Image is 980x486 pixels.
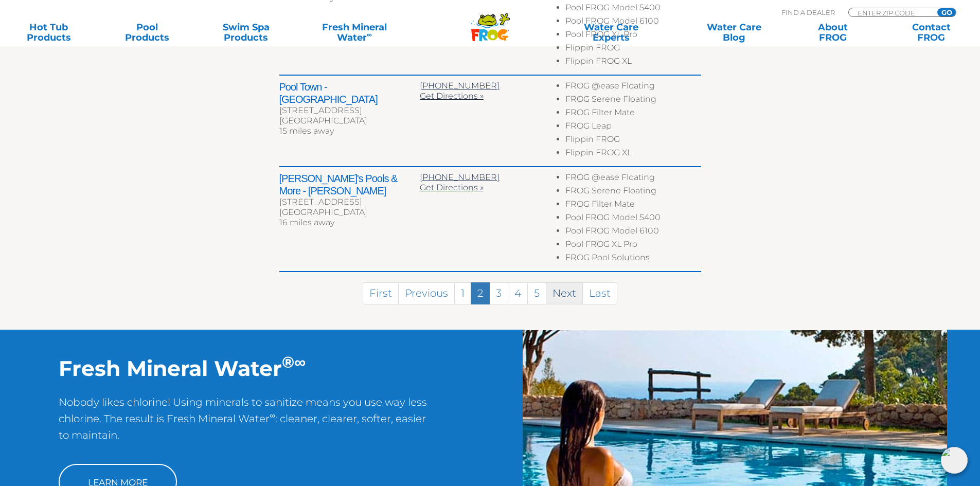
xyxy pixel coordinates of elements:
[279,105,420,116] div: [STREET_ADDRESS]
[109,22,186,43] a: PoolProducts
[294,352,306,372] sup: ∞
[565,107,701,121] li: FROG Filter Mate
[565,253,701,266] li: FROG Pool Solutions
[279,218,334,227] span: 16 miles away
[279,172,420,197] h2: [PERSON_NAME]'s Pools & More - [PERSON_NAME]
[546,282,583,304] a: Next
[582,282,617,304] a: Last
[279,116,420,126] div: [GEOGRAPHIC_DATA]
[420,91,484,101] a: Get Directions »
[941,447,968,474] img: openIcon
[565,43,701,56] li: Flippin FROG
[208,22,284,43] a: Swim SpaProducts
[454,282,471,304] a: 1
[565,212,701,226] li: Pool FROG Model 5400
[565,29,701,43] li: Pool FROG XL Pro
[420,172,500,182] a: [PHONE_NUMBER]
[59,394,431,454] p: Nobody likes chlorine! Using minerals to sanitize means you use way less chlorine. The result is ...
[279,207,420,218] div: [GEOGRAPHIC_DATA]
[565,16,701,29] li: Pool FROG Model 6100
[279,126,334,136] span: 15 miles away
[270,410,275,420] sup: ∞
[420,81,500,91] a: [PHONE_NUMBER]
[279,81,420,105] h2: Pool Town - [GEOGRAPHIC_DATA]
[565,239,701,253] li: Pool FROG XL Pro
[781,8,835,17] p: Find A Dealer
[857,8,926,17] input: Zip Code Form
[489,282,508,304] a: 3
[565,148,701,161] li: Flippin FROG XL
[279,197,420,207] div: [STREET_ADDRESS]
[565,186,701,199] li: FROG Serene Floating
[508,282,528,304] a: 4
[565,3,701,16] li: Pool FROG Model 5400
[282,352,294,372] sup: ®
[565,226,701,239] li: Pool FROG Model 6100
[794,22,871,43] a: AboutFROG
[696,22,772,43] a: Water CareBlog
[363,282,399,304] a: First
[565,81,701,94] li: FROG @ease Floating
[59,355,431,381] h2: Fresh Mineral Water
[398,282,455,304] a: Previous
[565,94,701,107] li: FROG Serene Floating
[471,282,490,304] a: 2
[937,8,956,16] input: GO
[527,282,546,304] a: 5
[565,56,701,69] li: Flippin FROG XL
[565,199,701,212] li: FROG Filter Mate
[893,22,970,43] a: ContactFROG
[420,183,484,192] a: Get Directions »
[565,172,701,186] li: FROG @ease Floating
[10,22,87,43] a: Hot TubProducts
[565,121,701,134] li: FROG Leap
[565,134,701,148] li: Flippin FROG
